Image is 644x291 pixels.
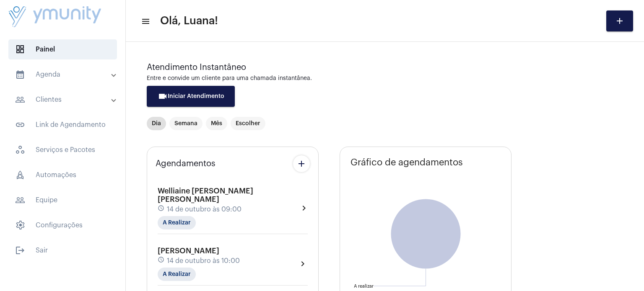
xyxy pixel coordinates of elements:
span: Configurações [8,215,117,235]
span: sidenav icon [15,145,25,155]
span: Sair [8,240,117,260]
span: Olá, Luana! [160,14,218,28]
span: Automações [8,165,117,185]
mat-chip: Dia [147,117,166,130]
mat-icon: sidenav icon [15,95,25,105]
text: A realizar [354,284,374,288]
span: [PERSON_NAME] [158,247,219,255]
span: Iniciar Atendimento [158,93,224,99]
mat-chip: A Realizar [158,268,196,281]
mat-panel-title: Agenda [15,70,112,80]
span: Link de Agendamento [8,115,117,135]
span: 14 de outubro às 10:00 [167,257,240,265]
div: Entre e convide um cliente para uma chamada instantânea. [147,75,623,82]
mat-icon: videocam [158,91,168,101]
mat-chip: Escolher [231,117,265,130]
mat-icon: schedule [158,256,165,265]
span: Welliaine [PERSON_NAME] [PERSON_NAME] [158,187,253,203]
mat-icon: sidenav icon [15,120,25,130]
mat-icon: sidenav icon [15,70,25,80]
span: Serviços e Pacotes [8,140,117,160]
img: da4d17c4-93e0-4e87-ea01-5b37ad3a248d.png [7,4,103,30]
mat-expansion-panel-header: sidenav iconAgenda [5,64,125,85]
mat-icon: sidenav icon [15,245,25,255]
span: Equipe [8,190,117,210]
span: sidenav icon [15,220,25,230]
span: Agendamentos [156,159,216,168]
span: sidenav icon [15,44,25,54]
mat-icon: chevron_right [298,259,308,269]
mat-icon: add [296,159,306,169]
mat-chip: Semana [169,117,203,130]
mat-panel-title: Clientes [15,95,112,105]
span: Painel [8,39,117,59]
button: Iniciar Atendimento [147,86,235,107]
mat-icon: sidenav icon [141,16,149,26]
mat-icon: chevron_right [299,203,308,213]
mat-chip: A Realizar [158,216,196,229]
div: Atendimento Instantâneo [147,63,623,72]
mat-icon: sidenav icon [15,195,25,205]
mat-icon: add [615,16,625,26]
mat-icon: schedule [158,205,165,214]
span: 14 de outubro às 09:00 [167,206,241,213]
span: sidenav icon [15,170,25,180]
span: Gráfico de agendamentos [351,157,463,167]
mat-chip: Mês [206,117,227,130]
mat-expansion-panel-header: sidenav iconClientes [5,90,125,110]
